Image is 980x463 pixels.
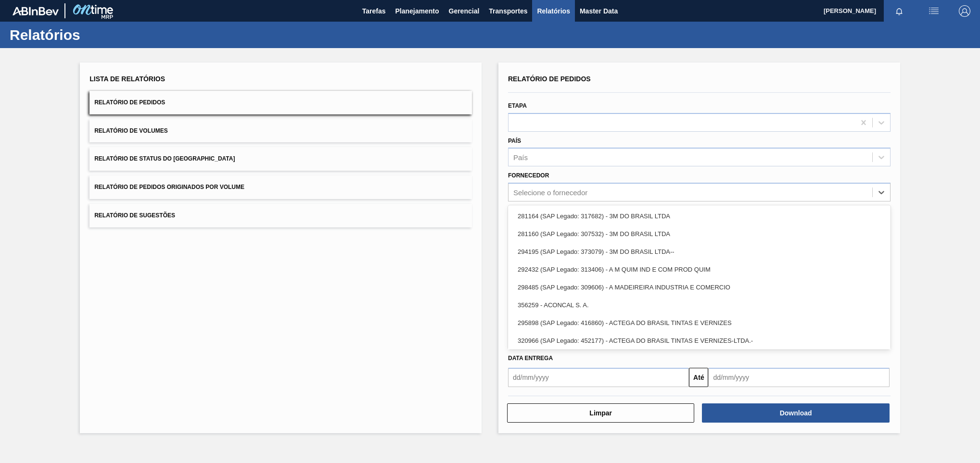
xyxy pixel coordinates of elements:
[94,127,167,134] span: Relatório de Volumes
[702,403,889,423] button: Download
[513,188,587,197] div: Selecione o fornecedor
[508,368,689,387] input: dd/mm/yyyy
[508,332,891,350] div: 320966 (SAP Legado: 452177) - ACTEGA DO BRASIL TINTAS E VERNIZES-LTDA.-
[689,368,708,387] button: Até
[395,5,439,17] span: Planejamento
[94,155,235,162] span: Relatório de Status do [GEOGRAPHIC_DATA]
[708,368,889,387] input: dd/mm/yyyy
[959,5,970,17] img: Logout
[508,278,891,296] div: 298485 (SAP Legado: 309606) - A MADEIREIRA INDUSTRIA E COMERCIO
[89,175,472,199] button: Relatório de Pedidos Originados por Volume
[508,172,549,179] label: Fornecedor
[10,29,180,40] h1: Relatórios
[89,147,472,171] button: Relatório de Status do [GEOGRAPHIC_DATA]
[94,212,175,219] span: Relatório de Sugestões
[508,225,891,243] div: 281160 (SAP Legado: 307532) - 3M DO BRASIL LTDA
[884,4,915,18] button: Notificações
[13,7,59,15] img: TNhmsLtSVTkK8tSr43FrP2fwEKptu5GPRR3wAAAABJRU5ErkJggg==
[89,204,472,227] button: Relatório de Sugestões
[508,102,527,109] label: Etapa
[89,75,165,83] span: Lista de Relatórios
[449,5,480,17] span: Gerencial
[513,153,528,162] div: País
[508,296,891,314] div: 356259 - ACONCAL S. A.
[489,5,527,17] span: Transportes
[507,403,694,423] button: Limpar
[508,355,553,362] span: Data entrega
[508,207,891,225] div: 281164 (SAP Legado: 317682) - 3M DO BRASIL LTDA
[508,314,891,332] div: 295898 (SAP Legado: 416860) - ACTEGA DO BRASIL TINTAS E VERNIZES
[94,184,244,190] span: Relatório de Pedidos Originados por Volume
[508,243,891,261] div: 294195 (SAP Legado: 373079) - 3M DO BRASIL LTDA--
[362,5,386,17] span: Tarefas
[537,5,570,17] span: Relatórios
[508,75,591,83] span: Relatório de Pedidos
[89,91,472,114] button: Relatório de Pedidos
[928,5,940,17] img: userActions
[508,261,891,278] div: 292432 (SAP Legado: 313406) - A M QUIM IND E COM PROD QUIM
[89,119,472,143] button: Relatório de Volumes
[94,99,165,106] span: Relatório de Pedidos
[580,5,618,17] span: Master Data
[508,138,521,144] label: País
